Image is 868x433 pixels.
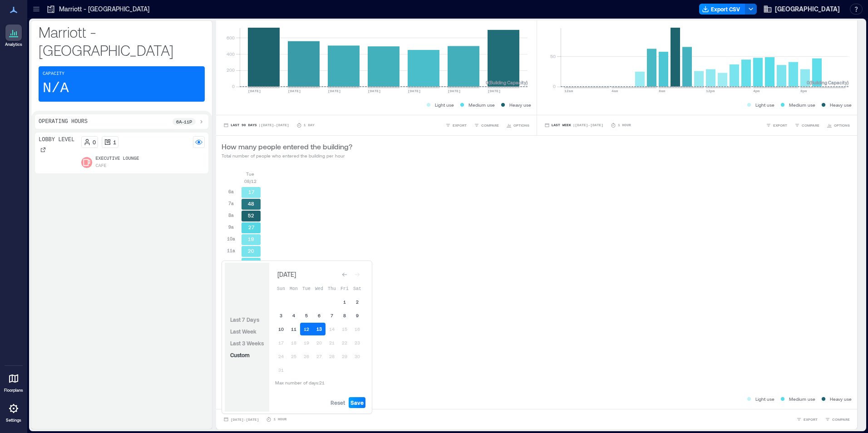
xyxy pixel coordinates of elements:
[351,309,364,322] button: 9
[93,138,96,146] p: 0
[248,248,254,254] text: 20
[228,200,234,207] p: 7a
[275,350,287,363] button: 24
[313,336,325,349] button: 20
[228,338,266,349] button: Last 3 Weeks
[773,123,787,128] span: EXPORT
[248,212,254,218] text: 52
[313,350,325,363] button: 27
[351,282,364,295] th: Saturday
[290,286,298,291] span: Mon
[552,84,555,89] tspan: 0
[231,418,259,422] span: [DATE] - [DATE]
[435,101,454,108] p: Light use
[328,286,336,291] span: Thu
[287,336,300,349] button: 18
[823,415,852,424] button: COMPARE
[3,398,25,426] a: Settings
[351,295,364,308] button: 2
[232,84,235,89] tspan: 0
[325,350,338,363] button: 28
[39,23,205,59] p: Marriott - [GEOGRAPHIC_DATA]
[300,323,313,335] button: 12
[288,89,301,93] text: [DATE]
[338,336,351,349] button: 22
[830,395,852,403] p: Heavy use
[43,70,64,78] p: Capacity
[222,152,352,159] p: Total number of people who entered the building per hour
[4,388,23,393] p: Floorplans
[248,201,254,207] text: 48
[275,269,298,280] div: [DATE]
[353,286,361,291] span: Sat
[176,118,192,125] p: 6a - 11p
[789,395,815,403] p: Medium use
[755,101,774,108] p: Light use
[612,89,618,93] text: 4am
[230,340,264,346] span: Last 3 Weeks
[550,54,555,59] tspan: 50
[228,223,234,231] p: 9a
[248,189,255,195] text: 17
[325,282,338,295] th: Thursday
[325,323,338,335] button: 14
[287,282,300,295] th: Monday
[39,136,74,143] p: Lobby Level
[706,89,715,93] text: 12pm
[542,121,605,130] button: Last Week |[DATE]-[DATE]
[351,323,364,335] button: 16
[351,350,364,363] button: 30
[302,286,311,291] span: Tue
[248,236,254,242] text: 19
[5,42,22,47] p: Analytics
[300,309,313,322] button: 5
[325,336,338,349] button: 21
[113,138,116,146] p: 1
[300,282,313,295] th: Tuesday
[350,399,364,406] span: Save
[273,417,286,422] p: 1 Hour
[340,286,349,291] span: Fri
[408,89,421,93] text: [DATE]
[228,326,258,337] button: Last Week
[6,418,21,423] p: Settings
[472,121,501,130] button: COMPARE
[329,397,347,408] button: Reset
[244,177,256,185] p: 08/12
[227,247,235,254] p: 11a
[230,316,259,323] span: Last 7 Days
[287,323,300,335] button: 11
[227,67,235,73] tspan: 200
[802,123,819,128] span: COMPARE
[325,309,338,322] button: 7
[275,336,287,349] button: 17
[753,89,760,93] text: 4pm
[351,268,364,281] button: Go to next month
[338,282,351,295] th: Friday
[287,309,300,322] button: 4
[338,350,351,363] button: 29
[304,123,315,128] p: 1 Day
[330,399,345,406] span: Reset
[699,4,745,15] button: Export CSV
[39,118,88,125] p: Operating Hours
[300,350,313,363] button: 26
[227,235,235,242] p: 10a
[275,380,325,385] span: Max number of days: 21
[248,224,255,230] text: 27
[1,368,26,396] a: Floorplans
[227,35,235,40] tspan: 600
[228,314,261,325] button: Last 7 Days
[2,22,25,50] a: Analytics
[509,101,531,108] p: Heavy use
[222,141,352,152] p: How many people entered the building?
[659,89,666,93] text: 8am
[230,328,256,335] span: Last Week
[775,5,840,14] span: [GEOGRAPHIC_DATA]
[275,309,287,322] button: 3
[328,89,341,93] text: [DATE]
[227,259,235,266] p: 12p
[444,121,469,130] button: EXPORT
[227,51,235,57] tspan: 400
[222,415,261,424] button: [DATE]-[DATE]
